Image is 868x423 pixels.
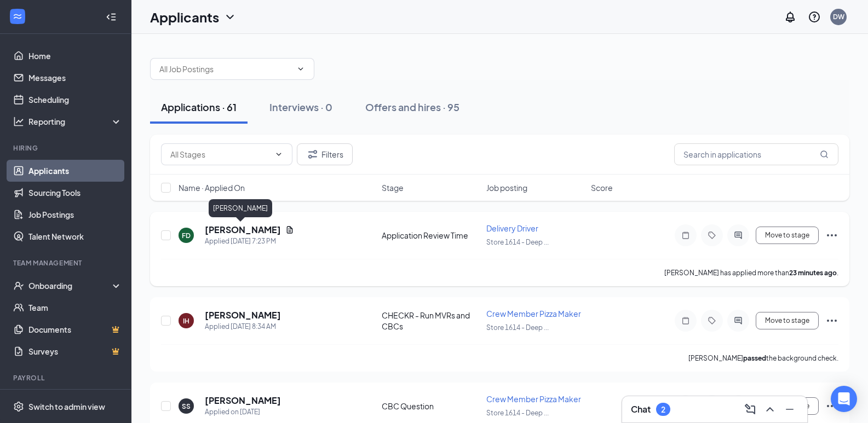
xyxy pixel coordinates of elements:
[28,45,122,67] a: Home
[182,402,191,411] div: SS
[486,323,549,332] span: Store 1614 - Deep ...
[781,401,798,418] button: Minimize
[486,223,538,233] span: Delivery Driver
[831,386,857,412] div: Open Intercom Messenger
[486,409,549,417] span: Store 1614 - Deep ...
[28,340,122,362] a: SurveysCrown
[820,150,829,159] svg: MagnifyingGlass
[705,316,718,325] svg: Tag
[591,182,613,193] span: Score
[205,224,281,236] h5: [PERSON_NAME]
[159,63,292,75] input: All Job Postings
[679,316,692,325] svg: Note
[761,401,779,418] button: ChevronUp
[28,67,122,89] a: Messages
[306,148,319,161] svg: Filter
[179,182,245,193] span: Name · Applied On
[825,399,838,413] svg: Ellipses
[274,150,283,159] svg: ChevronDown
[28,89,122,111] a: Scheduling
[13,258,120,268] div: Team Management
[13,143,120,153] div: Hiring
[205,309,281,321] h5: [PERSON_NAME]
[784,10,797,24] svg: Notifications
[28,204,122,225] a: Job Postings
[28,160,122,182] a: Applicants
[205,407,281,418] div: Applied on [DATE]
[106,11,117,22] svg: Collapse
[382,401,480,412] div: CBC Question
[285,225,294,234] svg: Document
[209,199,272,217] div: [PERSON_NAME]
[183,316,189,326] div: IH
[13,401,24,412] svg: Settings
[808,10,821,24] svg: QuestionInfo
[744,403,757,416] svg: ComposeMessage
[382,230,480,241] div: Application Review Time
[223,10,237,24] svg: ChevronDown
[382,182,404,193] span: Stage
[661,405,665,414] div: 2
[182,231,191,240] div: FD
[28,116,123,127] div: Reporting
[28,297,122,318] a: Team
[269,100,332,114] div: Interviews · 0
[789,269,837,277] b: 23 minutes ago
[28,401,105,412] div: Switch to admin view
[688,354,838,363] p: [PERSON_NAME] the background check.
[732,316,745,325] svg: ActiveChat
[743,354,766,362] b: passed
[486,182,527,193] span: Job posting
[756,227,819,244] button: Move to stage
[297,143,353,165] button: Filter Filters
[13,116,24,127] svg: Analysis
[170,148,270,160] input: All Stages
[486,394,581,404] span: Crew Member Pizza Maker
[28,318,122,340] a: DocumentsCrown
[28,182,122,204] a: Sourcing Tools
[13,373,120,383] div: Payroll
[28,225,122,247] a: Talent Network
[679,231,692,240] svg: Note
[756,312,819,329] button: Move to stage
[28,280,113,291] div: Onboarding
[12,11,23,22] svg: WorkstreamLogo
[205,395,281,407] h5: [PERSON_NAME]
[763,403,777,416] svg: ChevronUp
[825,314,838,327] svg: Ellipses
[833,12,844,21] div: DW
[382,310,480,332] div: CHECKR - Run MVRs and CBCs
[783,403,796,416] svg: Minimize
[205,321,281,332] div: Applied [DATE] 8:34 AM
[664,268,838,277] p: [PERSON_NAME] has applied more than .
[161,100,237,114] div: Applications · 61
[486,309,581,318] span: Crew Member Pizza Maker
[13,280,24,291] svg: UserCheck
[674,143,838,165] input: Search in applications
[150,8,219,26] h1: Applicants
[296,65,305,73] svg: ChevronDown
[741,401,759,418] button: ComposeMessage
[205,236,294,247] div: Applied [DATE] 7:23 PM
[732,231,745,240] svg: ActiveChat
[486,238,549,246] span: Store 1614 - Deep ...
[365,100,459,114] div: Offers and hires · 95
[825,229,838,242] svg: Ellipses
[705,231,718,240] svg: Tag
[631,403,651,415] h3: Chat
